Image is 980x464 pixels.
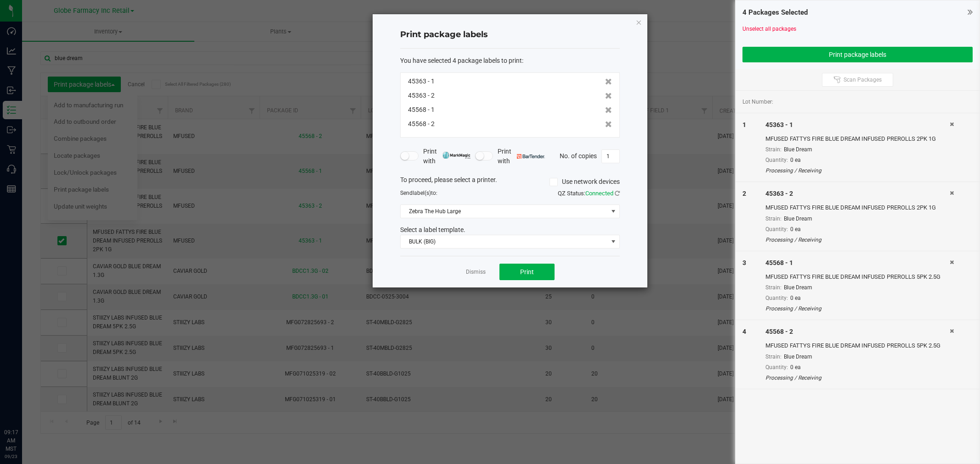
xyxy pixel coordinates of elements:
[393,175,627,189] div: To proceed, please select a printer.
[765,226,788,232] span: Quantity:
[466,268,486,276] a: Dismiss
[560,152,597,159] span: No. of copies
[765,134,950,144] div: MFUSED FATTYS FIRE BLUE DREAM INFUSED PREROLLS 2PK 1G
[401,235,608,248] span: BULK (BIG)
[742,190,746,197] span: 2
[765,304,950,313] div: Processing / Receiving
[742,121,746,128] span: 1
[585,190,613,197] span: Connected
[765,354,782,360] span: Strain:
[784,215,812,222] span: Blue Dream
[401,205,608,218] span: Zebra The Hub Large
[765,189,950,199] div: 45363 - 2
[742,98,773,106] span: Lot Number:
[400,57,522,64] span: You have selected 4 package labels to print
[413,190,431,196] span: label(s)
[442,152,470,159] img: mark_magic_cybra.png
[423,147,470,166] span: Print with
[765,295,788,301] span: Quantity:
[520,268,534,276] span: Print
[844,76,882,83] span: Scan Packages
[765,166,950,175] div: Processing / Receiving
[408,91,435,100] span: 45363 - 2
[558,190,620,197] span: QZ Status:
[742,259,746,266] span: 3
[549,177,620,187] label: Use network devices
[790,295,801,301] span: 0 ea
[765,327,950,337] div: 45568 - 2
[517,154,545,159] img: bartender.png
[742,47,973,62] button: Print package labels
[765,215,782,222] span: Strain:
[400,56,620,66] div: :
[765,157,788,163] span: Quantity:
[790,157,801,163] span: 0 ea
[408,105,435,115] span: 45568 - 1
[765,203,950,212] div: MFUSED FATTYS FIRE BLUE DREAM INFUSED PREROLLS 2PK 1G
[765,284,782,291] span: Strain:
[784,284,812,291] span: Blue Dream
[498,147,545,166] span: Print with
[765,258,950,268] div: 45568 - 1
[765,120,950,130] div: 45363 - 1
[765,236,950,244] div: Processing / Receiving
[742,328,746,335] span: 4
[393,225,627,235] div: Select a label template.
[784,146,812,153] span: Blue Dream
[499,264,555,280] button: Print
[400,190,437,196] span: Send to:
[408,119,435,129] span: 45568 - 2
[765,146,782,153] span: Strain:
[9,391,37,418] iframe: Resource center
[742,26,796,32] a: Unselect all packages
[408,77,435,86] span: 45363 - 1
[765,272,950,282] div: MFUSED FATTYS FIRE BLUE DREAM INFUSED PREROLLS 5PK 2.5G
[784,354,812,360] span: Blue Dream
[400,29,620,41] h4: Print package labels
[765,374,950,382] div: Processing / Receiving
[790,226,801,232] span: 0 ea
[790,364,801,370] span: 0 ea
[765,341,950,350] div: MFUSED FATTYS FIRE BLUE DREAM INFUSED PREROLLS 5PK 2.5G
[765,364,788,370] span: Quantity:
